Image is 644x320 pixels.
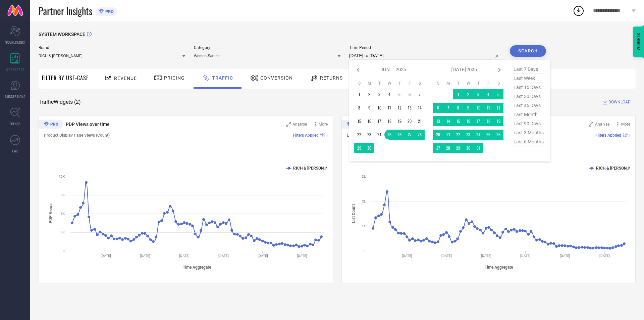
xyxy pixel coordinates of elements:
[453,143,463,153] td: Tue Jul 29 2025
[39,99,81,105] span: Traffic Widgets ( 2 )
[495,66,503,74] div: Next month
[374,103,384,113] td: Tue Jun 10 2025
[493,89,503,99] td: Sat Jul 05 2025
[512,83,545,92] span: last 15 days
[218,254,229,258] text: [DATE]
[433,116,443,126] td: Sun Jul 13 2025
[384,103,394,113] td: Wed Jun 11 2025
[589,122,593,127] svg: Zoom
[510,45,546,57] button: Search
[473,130,483,140] td: Thu Jul 24 2025
[394,89,405,99] td: Thu Jun 05 2025
[341,120,366,130] div: Premium
[595,122,609,127] span: Analyse
[463,116,473,126] td: Wed Jul 16 2025
[453,89,463,99] td: Tue Jul 01 2025
[595,133,621,138] span: Filters Applied
[183,265,211,270] tspan: Time Aggregate
[66,122,110,127] span: PDP Views over time
[443,116,453,126] td: Mon Jul 14 2025
[512,65,545,74] span: last 7 days
[415,116,425,126] td: Sat Jun 21 2025
[433,130,443,140] td: Sun Jul 20 2025
[415,81,425,86] th: Saturday
[354,89,364,99] td: Sun Jun 01 2025
[320,75,343,81] span: Returns
[374,130,384,140] td: Tue Jun 24 2025
[573,5,585,17] div: Open download list
[405,89,415,99] td: Fri Jun 06 2025
[433,81,443,86] th: Sunday
[512,92,545,101] span: last 30 days
[415,130,425,140] td: Sat Jun 28 2025
[9,121,21,126] span: TRENDS
[596,166,641,171] text: RICH & [PERSON_NAME]
[405,81,415,86] th: Friday
[512,128,545,137] span: last 3 months
[362,224,366,228] text: 1L
[194,45,341,50] span: Category
[39,45,185,50] span: Brand
[433,103,443,113] td: Sun Jul 06 2025
[443,81,453,86] th: Monday
[405,103,415,113] td: Fri Jun 13 2025
[39,4,92,18] span: Partner Insights
[179,254,190,258] text: [DATE]
[114,76,137,81] span: Revenue
[493,81,503,86] th: Saturday
[364,116,374,126] td: Mon Jun 16 2025
[104,9,114,14] span: PRO
[481,254,491,258] text: [DATE]
[297,254,307,258] text: [DATE]
[483,130,493,140] td: Fri Jul 25 2025
[12,148,18,153] span: FWD
[394,116,405,126] td: Thu Jun 19 2025
[61,193,65,197] text: 8K
[415,103,425,113] td: Sat Jun 14 2025
[327,133,328,138] span: |
[560,254,570,258] text: [DATE]
[394,130,405,140] td: Thu Jun 26 2025
[384,81,394,86] th: Wednesday
[347,133,380,138] span: List Views (Count)
[293,166,338,171] text: RICH & [PERSON_NAME]
[39,120,63,130] div: Premium
[493,130,503,140] td: Sat Jul 26 2025
[441,254,451,258] text: [DATE]
[364,143,374,153] td: Mon Jun 30 2025
[362,175,366,178] text: 3L
[384,130,394,140] td: Wed Jun 25 2025
[473,81,483,86] th: Thursday
[483,81,493,86] th: Friday
[61,230,65,234] text: 3K
[453,103,463,113] td: Tue Jul 08 2025
[39,32,85,37] span: SYSTEM WORKSPACE
[164,75,185,81] span: Pricing
[374,81,384,86] th: Tuesday
[621,122,630,127] span: More
[364,103,374,113] td: Mon Jun 09 2025
[512,101,545,110] span: last 45 days
[512,119,545,128] span: last 90 days
[443,143,453,153] td: Mon Jul 28 2025
[443,130,453,140] td: Mon Jul 21 2025
[405,116,415,126] td: Fri Jun 20 2025
[351,204,356,223] tspan: List Count
[364,81,374,86] th: Monday
[384,89,394,99] td: Wed Jun 04 2025
[512,110,545,119] span: last month
[483,116,493,126] td: Fri Jul 18 2025
[394,81,405,86] th: Thursday
[485,265,513,270] tspan: Time Aggregate
[405,130,415,140] td: Fri Jun 27 2025
[463,130,473,140] td: Wed Jul 23 2025
[629,133,630,138] span: |
[493,103,503,113] td: Sat Jul 12 2025
[433,143,443,153] td: Sun Jul 27 2025
[493,116,503,126] td: Sat Jul 19 2025
[260,75,293,81] span: Conversion
[364,249,366,253] text: 0
[608,99,631,105] span: DOWNLOAD
[473,143,483,153] td: Thu Jul 31 2025
[354,81,364,86] th: Sunday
